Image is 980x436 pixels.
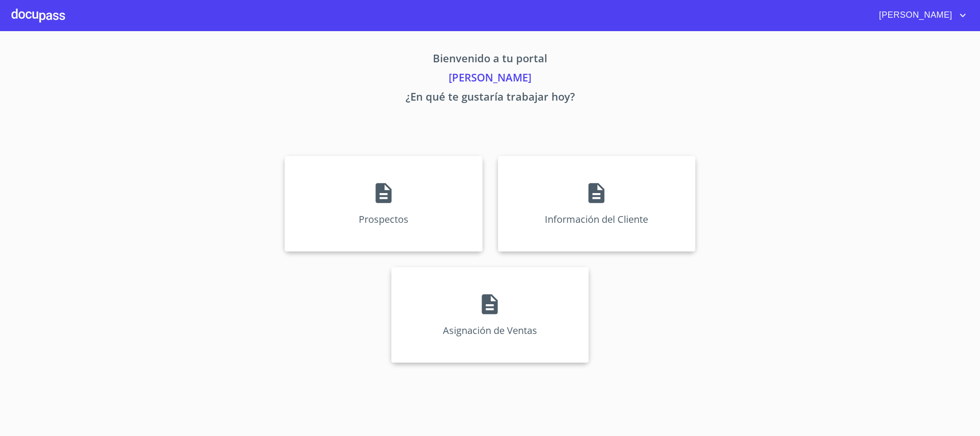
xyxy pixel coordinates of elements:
[196,69,785,89] p: [PERSON_NAME]
[196,50,785,69] p: Bienvenido a tu portal
[443,324,537,337] p: Asignación de Ventas
[359,213,408,226] p: Prospectos
[872,8,957,23] span: [PERSON_NAME]
[196,89,785,108] p: ¿En qué te gustaría trabajar hoy?
[872,8,969,23] button: account of current user
[545,213,648,226] p: Información del Cliente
